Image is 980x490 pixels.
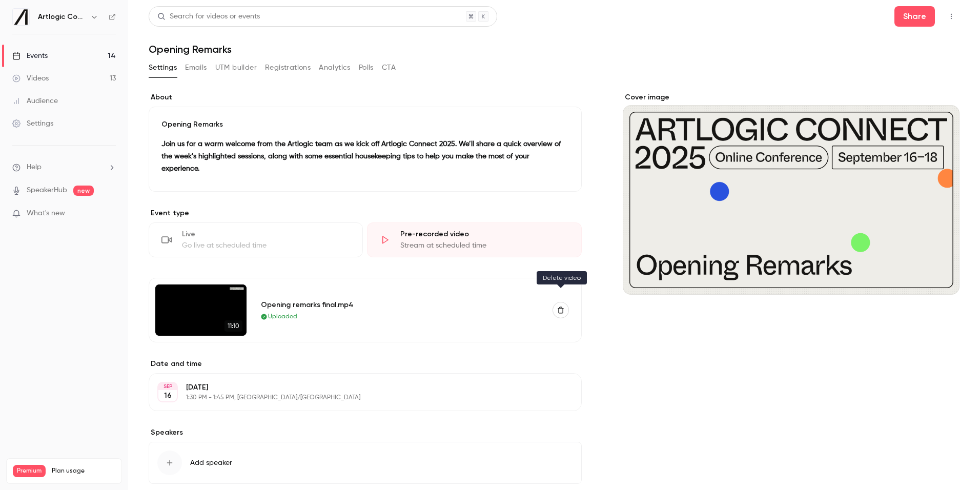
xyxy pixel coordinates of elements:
label: Cover image [623,92,959,103]
strong: Join us for a warm welcome from the Artlogic team as we kick off Artlogic Connect 2025. We’ll sha... [161,140,561,172]
section: Cover image [623,92,959,295]
h6: Artlogic Connect 2025 [38,12,86,22]
button: Share [894,6,935,27]
span: What's new [27,208,65,219]
button: CTA [382,59,396,76]
div: Search for videos or events [157,11,260,22]
div: Live [182,229,350,239]
img: Artlogic Connect 2025 [13,9,29,25]
button: Analytics [319,59,351,76]
div: Pre-recorded videoStream at scheduled time [367,222,581,257]
label: About [149,92,582,103]
div: SEP [158,383,177,390]
a: SpeakerHub [27,185,67,196]
span: Add speaker [190,458,232,468]
span: Premium [13,465,46,477]
label: Speakers [149,427,582,438]
button: Settings [149,59,177,76]
p: 1:30 PM - 1:45 PM, [GEOGRAPHIC_DATA]/[GEOGRAPHIC_DATA] [186,394,527,402]
div: Go live at scheduled time [182,240,350,251]
button: Polls [359,59,374,76]
button: Add speaker [149,442,582,484]
div: Videos [12,73,49,84]
button: UTM builder [215,59,257,76]
p: [DATE] [186,382,527,393]
span: new [73,186,94,196]
span: Plan usage [52,467,115,475]
div: Events [12,51,48,61]
div: Stream at scheduled time [400,240,568,251]
button: Emails [185,59,207,76]
p: Opening Remarks [161,119,569,130]
h1: Opening Remarks [149,43,959,55]
span: Uploaded [268,312,297,321]
span: Help [27,162,42,173]
p: 16 [164,391,172,401]
div: LiveGo live at scheduled time [149,222,363,257]
li: help-dropdown-opener [12,162,116,173]
span: 11:10 [224,320,242,332]
div: Settings [12,118,53,129]
div: Pre-recorded video [400,229,568,239]
iframe: Noticeable Trigger [104,209,116,218]
label: Date and time [149,359,582,369]
p: Event type [149,208,582,218]
div: Audience [12,96,58,106]
div: Opening remarks final.mp4 [261,299,540,310]
button: Registrations [265,59,311,76]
